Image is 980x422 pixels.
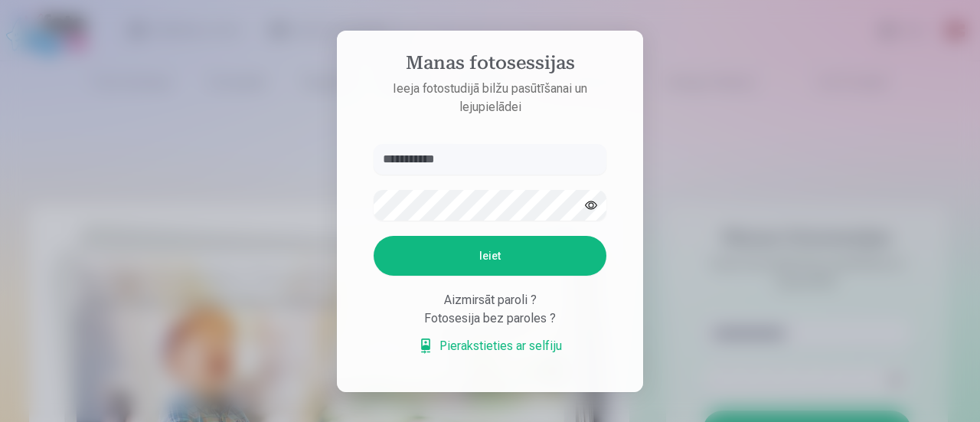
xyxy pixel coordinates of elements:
p: Ieeja fotostudijā bilžu pasūtīšanai un lejupielādei [358,80,622,116]
button: Ieiet [374,236,606,276]
a: Pierakstieties ar selfiju [418,337,562,355]
h4: Manas fotosessijas [358,52,622,80]
div: Fotosesija bez paroles ? [374,309,606,328]
div: Aizmirsāt paroli ? [374,291,606,309]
